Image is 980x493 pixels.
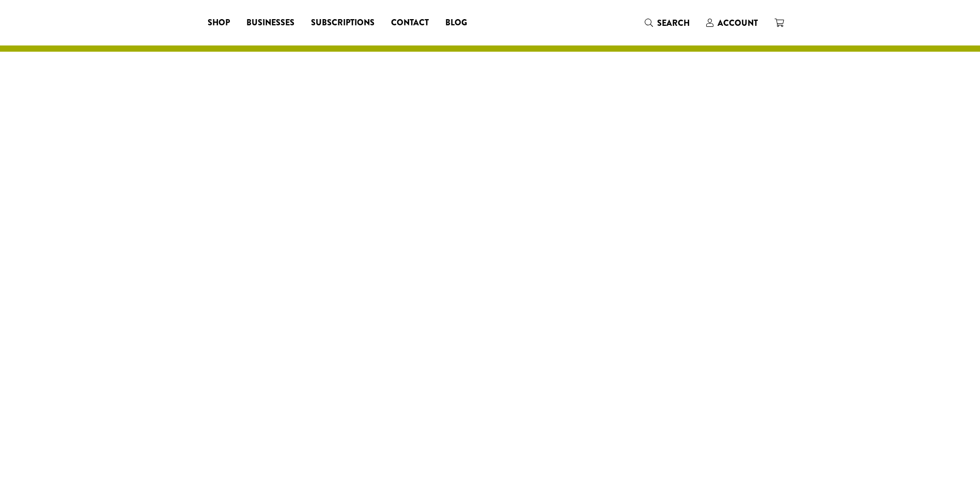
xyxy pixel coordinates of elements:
[238,14,303,31] a: Businesses
[657,17,690,29] span: Search
[199,14,238,31] a: Shop
[636,14,698,32] a: Search
[303,14,383,31] a: Subscriptions
[437,14,475,31] a: Blog
[383,14,437,31] a: Contact
[698,14,766,32] a: Account
[246,17,294,29] span: Businesses
[445,17,467,29] span: Blog
[311,17,375,29] span: Subscriptions
[391,17,429,29] span: Contact
[208,17,230,29] span: Shop
[718,17,758,29] span: Account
